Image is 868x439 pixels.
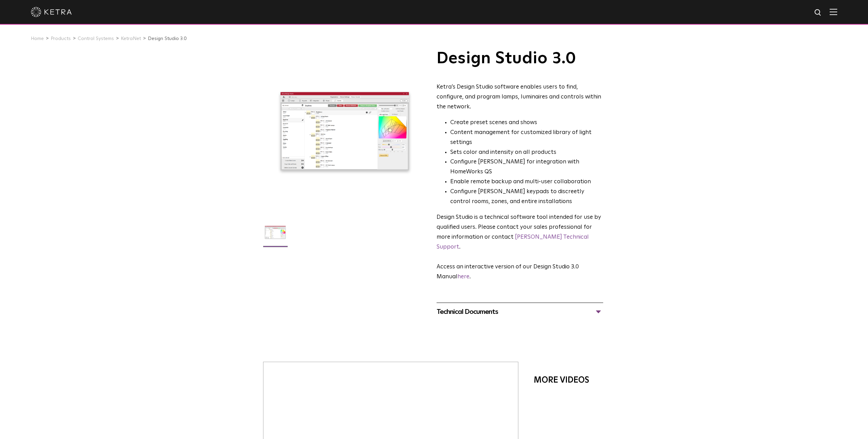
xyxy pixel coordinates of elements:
img: ketra-logo-2019-white [31,7,72,17]
h1: Design Studio 3.0 [437,50,603,67]
p: Design Studio is a technical software tool intended for use by qualified users. Please contact yo... [437,213,603,252]
li: Enable remote backup and multi-user collaboration [450,177,603,187]
img: Hamburger%20Nav.svg [830,9,837,15]
a: KetraNet [121,36,141,41]
a: Home [31,36,44,41]
img: DS-2.0 [262,219,288,251]
li: Create preset scenes and shows [450,118,603,128]
div: Technical Documents [437,306,603,317]
a: Products [51,36,71,41]
li: Sets color and intensity on all products [450,148,603,158]
a: here [457,274,469,280]
p: Access an interactive version of our Design Studio 3.0 Manual . [437,262,603,282]
li: Configure [PERSON_NAME] for integration with HomeWorks QS [450,157,603,177]
img: search icon [814,9,822,17]
a: [PERSON_NAME] Technical Support [437,234,589,250]
li: Configure [PERSON_NAME] keypads to discreetly control rooms, zones, and entire installations [450,187,603,207]
div: More Videos [534,372,595,388]
a: Control Systems [78,36,114,41]
a: Design Studio 3.0 [148,36,187,41]
div: Ketra’s Design Studio software enables users to find, configure, and program lamps, luminaires an... [437,82,603,112]
li: Content management for customized library of light settings [450,128,603,148]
